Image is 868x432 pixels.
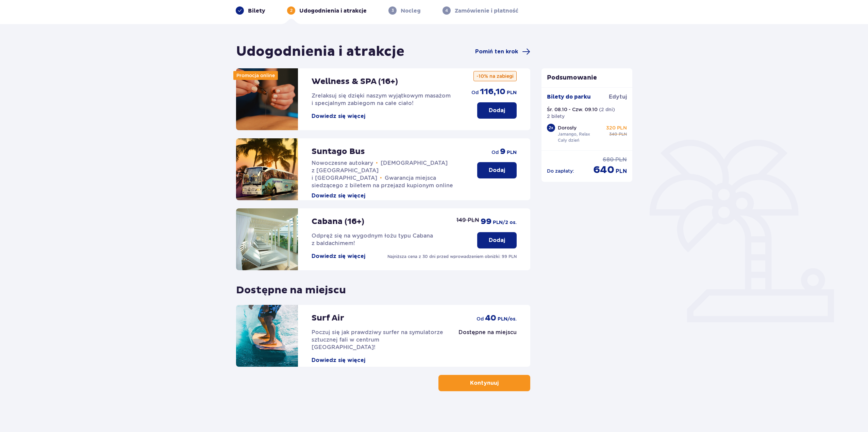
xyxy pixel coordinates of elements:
[558,131,590,137] p: Jamango, Relax
[287,6,367,15] div: 2Udogodnienia i atrakcje
[443,6,518,15] div: 4Zamówienie i płatność
[312,160,373,166] span: Nowoczesne autokary
[493,219,517,226] span: PLN /2 os.
[616,168,627,175] span: PLN
[491,149,499,156] span: od
[438,375,530,391] button: Kontynuuj
[458,329,517,336] p: Dostępne na miejscu
[312,232,433,246] span: Odpręż się na wygodnym łożu typu Cabana z baldachimem!
[489,107,505,114] p: Dodaj
[376,160,378,167] span: •
[236,208,298,270] img: attraction
[477,102,517,119] button: Dodaj
[236,305,298,367] img: attraction
[455,7,518,15] p: Zamówienie i płatność
[470,379,499,387] p: Kontynuuj
[609,93,627,101] span: Edytuj
[445,7,448,14] p: 4
[599,106,615,113] p: ( 2 dni )
[547,113,565,120] p: 2 bilety
[615,156,627,163] span: PLN
[471,89,479,96] span: od
[312,76,398,87] p: Wellness & SPA (16+)
[547,106,598,113] p: Śr. 08.10 - Czw. 09.10
[299,7,367,15] p: Udogodnienia i atrakcje
[236,43,404,60] h1: Udogodnienia i atrakcje
[477,315,484,322] span: od
[312,357,365,364] button: Dowiedz się więcej
[500,146,505,157] span: 9
[480,87,505,97] span: 116,10
[481,217,491,227] span: 99
[547,124,555,132] div: 2 x
[312,113,365,120] button: Dowiedz się więcej
[489,237,505,244] p: Dodaj
[233,71,278,80] div: Promocja online
[387,254,517,260] p: Najniższa cena z 30 dni przed wprowadzeniem obniżki: 99 PLN
[380,175,382,182] span: •
[312,253,365,260] button: Dowiedz się więcej
[312,192,365,200] button: Dowiedz się więcej
[541,74,633,82] p: Podsumowanie
[236,68,298,130] img: attraction
[485,313,496,323] span: 40
[290,7,293,14] p: 2
[312,146,365,157] p: Suntago Bus
[312,313,344,323] p: Surf Air
[391,7,394,14] p: 3
[558,137,579,143] p: Cały dzień
[236,278,346,297] p: Dostępne na miejscu
[609,131,617,137] span: 340
[456,217,479,224] p: 149 PLN
[475,48,530,56] a: Pomiń ten krok
[312,160,448,181] span: [DEMOGRAPHIC_DATA] z [GEOGRAPHIC_DATA] i [GEOGRAPHIC_DATA]
[312,92,451,106] span: Zrelaksuj się dzięki naszym wyjątkowym masażom i specjalnym zabiegom na całe ciało!
[388,6,421,15] div: 3Nocleg
[498,316,517,323] span: PLN /os.
[477,232,517,248] button: Dodaj
[606,124,627,131] p: 320 PLN
[475,48,518,55] span: Pomiń ten krok
[558,124,577,131] p: Dorosły
[312,329,443,350] span: Poczuj się jak prawdziwy surfer na symulatorze sztucznej fali w centrum [GEOGRAPHIC_DATA]!
[507,89,517,96] span: PLN
[401,7,421,15] p: Nocleg
[507,149,517,156] span: PLN
[236,6,265,15] div: Bilety
[603,156,614,163] span: 680
[489,167,505,174] p: Dodaj
[312,217,364,227] p: Cabana (16+)
[473,71,517,81] p: -10% na zabiegi
[236,138,298,200] img: attraction
[248,7,265,15] p: Bilety
[619,131,627,137] span: PLN
[593,163,614,176] span: 640
[477,162,517,178] button: Dodaj
[547,93,591,101] p: Bilety do parku
[547,168,574,174] p: Do zapłaty :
